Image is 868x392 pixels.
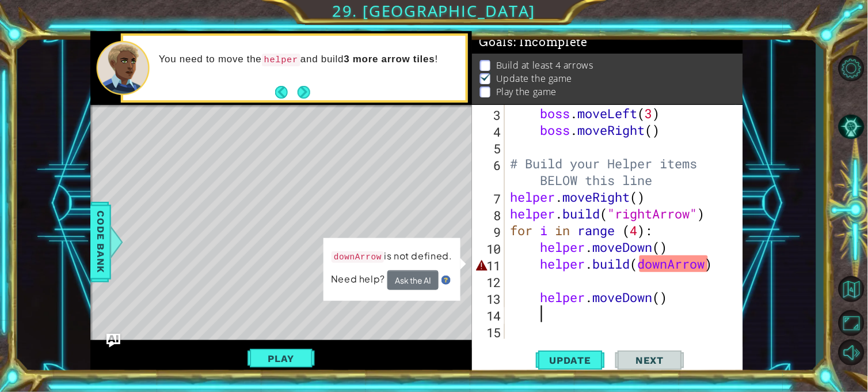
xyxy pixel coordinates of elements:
p: Update the game [496,72,572,85]
button: Update [536,347,605,374]
div: 8 [474,207,505,224]
div: 14 [474,307,505,324]
button: Ask the AI [387,270,439,290]
button: Mute [835,340,868,365]
button: Back to Map [835,272,868,306]
code: downArrow [332,251,384,263]
div: 9 [474,224,505,240]
span: : Incomplete [513,35,588,49]
p: is not defined. [332,249,452,264]
span: Goals [479,35,588,50]
div: 4 [474,123,505,140]
button: Play [248,348,315,370]
span: Update [538,355,603,366]
div: 7 [474,190,505,207]
p: You need to move the and build ! [159,53,458,66]
button: Next [615,347,684,374]
button: Ask AI [106,334,120,348]
a: Back to Map [835,270,868,308]
strong: 3 more arrow tiles [344,54,435,65]
div: 3 [474,107,505,123]
div: 10 [474,240,505,257]
div: 5 [474,140,505,157]
code: helper [262,54,300,66]
div: 6 [474,157,505,190]
span: Need help? [331,273,387,285]
div: 12 [474,274,505,291]
p: Build at least 4 arrows [496,59,593,71]
div: 13 [474,291,505,307]
span: Next [624,355,675,366]
button: Maximize Browser [835,310,868,336]
img: Check mark for checkbox [480,72,492,81]
p: Play the game [496,85,557,98]
button: Level Options [835,55,868,81]
span: Code Bank [92,207,110,277]
div: 15 [474,324,505,341]
div: 11 [474,257,505,274]
img: Hint [441,276,451,285]
button: AI Hint [835,114,868,140]
button: Next [298,86,311,99]
button: Back [275,86,298,99]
